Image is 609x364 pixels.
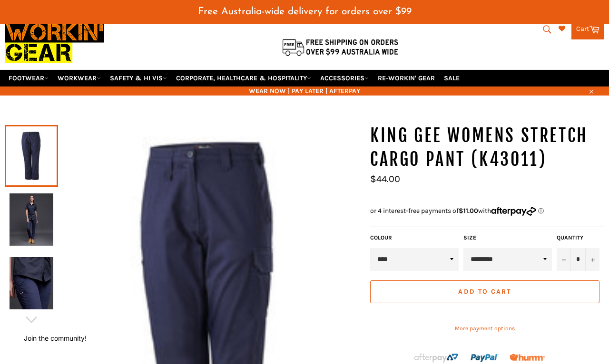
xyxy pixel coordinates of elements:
[510,354,545,361] img: Humm_core_logo_RGB-01_300x60px_small_195d8312-4386-4de7-b182-0ef9b6303a37.png
[172,70,315,86] a: CORPORATE, HEALTHCARE & HOSPITALITY
[458,287,511,296] span: Add to Cart
[374,70,439,86] a: RE-WORKIN' GEAR
[370,124,604,171] h1: KING GEE Womens Stretch Cargo Pant (K43011)
[370,173,400,184] span: $44.00
[54,70,105,86] a: WORKWEAR
[281,37,400,57] img: Flat $9.95 shipping Australia wide
[557,248,571,271] button: Reduce item quantity by one
[10,257,53,309] img: KING GEE Womens Stretch Cargo Pant (K43011)
[5,16,104,69] img: Workin Gear leaders in Workwear, Safety Boots, PPE, Uniforms. Australia's No.1 in Workwear
[24,334,87,342] button: Join the community!
[10,193,53,246] img: KING GEE Womens Stretch Cargo Pant (K43011)
[585,248,599,271] button: Increase item quantity by one
[5,86,604,96] span: WEAR NOW | PAY LATER | AFTERPAY
[370,325,599,333] a: More payment options
[463,234,552,242] label: Size
[557,234,599,242] label: Quantity
[106,70,171,86] a: SAFETY & HI VIS
[440,70,463,86] a: SALE
[198,7,412,17] span: Free Australia-wide delivery for orders over $99
[370,280,599,303] button: Add to Cart
[370,234,459,242] label: COLOUR
[316,70,373,86] a: ACCESSORIES
[571,19,604,39] a: Cart
[5,70,52,86] a: FOOTWEAR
